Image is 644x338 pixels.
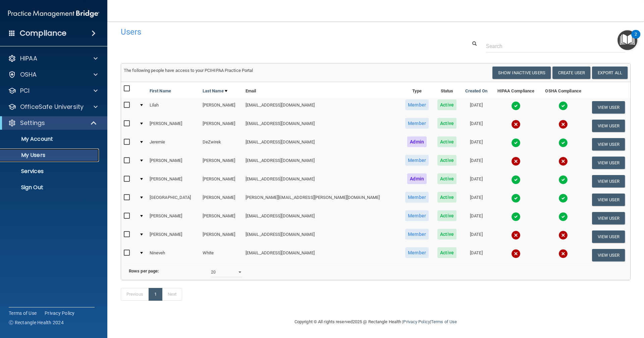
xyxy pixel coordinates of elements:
[20,54,37,62] p: HIPAA
[147,154,200,172] td: [PERSON_NAME]
[147,227,200,246] td: [PERSON_NAME]
[121,288,149,301] a: Previous
[592,212,625,224] button: View User
[407,173,427,184] span: Admin
[558,175,568,184] img: tick.e7d51cea.svg
[162,288,182,301] a: Next
[437,192,457,203] span: Active
[558,249,568,258] img: cross.ca9f0e7f.svg
[147,246,200,264] td: Nineveh
[465,87,487,95] a: Created On
[150,87,171,95] a: First Name
[147,98,200,117] td: Lilah
[511,194,521,203] img: tick.e7d51cea.svg
[461,209,492,227] td: [DATE]
[200,227,243,246] td: [PERSON_NAME]
[592,138,625,151] button: View User
[511,175,521,184] img: tick.e7d51cea.svg
[243,135,401,154] td: [EMAIL_ADDRESS][DOMAIN_NAME]
[558,157,568,166] img: cross.ca9f0e7f.svg
[437,210,457,221] span: Active
[511,120,521,129] img: cross.ca9f0e7f.svg
[147,117,200,135] td: [PERSON_NAME]
[8,103,98,111] a: OfficeSafe University
[243,154,401,172] td: [EMAIL_ADDRESS][DOMAIN_NAME]
[437,173,457,184] span: Active
[437,99,457,110] span: Active
[8,87,98,95] a: PCI
[124,68,253,73] span: The following people have access to your PCIHIPAA Practice Portal
[437,136,457,147] span: Active
[540,82,587,98] th: OSHA Compliance
[403,319,430,324] a: Privacy Policy
[407,136,427,147] span: Admin
[592,67,628,79] a: Export All
[405,155,429,166] span: Member
[200,246,243,264] td: White
[511,101,521,111] img: tick.e7d51cea.svg
[461,191,492,209] td: [DATE]
[405,118,429,129] span: Member
[461,227,492,246] td: [DATE]
[200,98,243,117] td: [PERSON_NAME]
[558,212,568,221] img: tick.e7d51cea.svg
[243,117,401,135] td: [EMAIL_ADDRESS][DOMAIN_NAME]
[9,319,64,326] span: Ⓒ Rectangle Health 2024
[45,310,75,316] a: Privacy Policy
[437,247,457,258] span: Active
[486,40,626,52] input: Search
[592,157,625,169] button: View User
[437,118,457,129] span: Active
[461,172,492,191] td: [DATE]
[200,191,243,209] td: [PERSON_NAME]
[437,155,457,166] span: Active
[461,154,492,172] td: [DATE]
[243,82,401,98] th: Email
[492,82,540,98] th: HIPAA Compliance
[405,99,429,110] span: Member
[461,117,492,135] td: [DATE]
[405,247,429,258] span: Member
[592,249,625,261] button: View User
[511,212,521,221] img: tick.e7d51cea.svg
[511,138,521,147] img: tick.e7d51cea.svg
[243,191,401,209] td: [PERSON_NAME][EMAIL_ADDRESS][PERSON_NAME][DOMAIN_NAME]
[511,157,521,166] img: cross.ca9f0e7f.svg
[243,98,401,117] td: [EMAIL_ADDRESS][DOMAIN_NAME]
[8,119,97,127] a: Settings
[4,184,96,191] p: Sign Out
[200,172,243,191] td: [PERSON_NAME]
[8,54,98,62] a: HIPAA
[9,310,37,316] a: Terms of Use
[592,120,625,132] button: View User
[20,29,66,38] h4: Compliance
[511,230,521,240] img: cross.ca9f0e7f.svg
[147,172,200,191] td: [PERSON_NAME]
[592,101,625,114] button: View User
[558,230,568,240] img: cross.ca9f0e7f.svg
[8,71,98,79] a: OSHA
[405,229,429,240] span: Member
[121,28,414,36] h4: Users
[243,227,401,246] td: [EMAIL_ADDRESS][DOMAIN_NAME]
[20,103,84,111] p: OfficeSafe University
[592,230,625,243] button: View User
[405,210,429,221] span: Member
[618,30,637,50] button: Open Resource Center, 2 new notifications
[200,117,243,135] td: [PERSON_NAME]
[200,209,243,227] td: [PERSON_NAME]
[433,82,461,98] th: Status
[149,288,162,301] a: 1
[558,138,568,147] img: tick.e7d51cea.svg
[461,246,492,264] td: [DATE]
[253,311,498,333] div: Copyright © All rights reserved 2025 @ Rectangle Health | |
[405,192,429,203] span: Member
[129,268,159,273] b: Rows per page:
[20,71,37,79] p: OSHA
[401,82,433,98] th: Type
[558,101,568,111] img: tick.e7d51cea.svg
[20,87,30,95] p: PCI
[203,87,227,95] a: Last Name
[147,191,200,209] td: [GEOGRAPHIC_DATA]
[558,194,568,203] img: tick.e7d51cea.svg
